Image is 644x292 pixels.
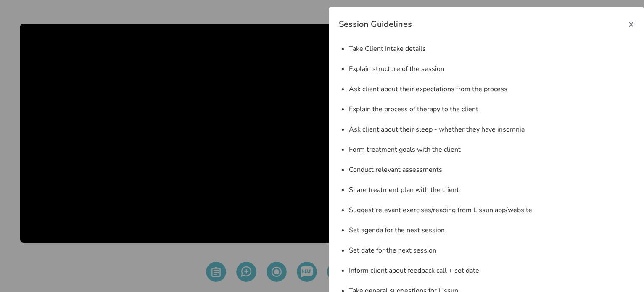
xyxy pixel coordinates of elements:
[349,124,634,134] li: Ask client about their sleep - whether they have insomnia
[349,245,634,255] li: Set date for the next session
[349,205,634,215] li: Suggest relevant exercises/reading from Lissun app/website
[349,165,634,175] li: Conduct relevant assessments
[349,64,634,74] li: Explain structure of the session
[349,44,634,54] li: Take Client Intake details
[349,185,634,195] li: Share treatment plan with the client
[628,17,634,30] span: x
[339,18,412,30] h3: Session Guidelines
[349,145,634,155] li: Form treatment goals with the client
[349,84,634,94] li: Ask client about their expectations from the process
[349,225,634,235] li: Set agenda for the next session
[349,104,634,114] li: Explain the process of therapy to the client
[349,266,634,276] li: Inform client about feedback call + set date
